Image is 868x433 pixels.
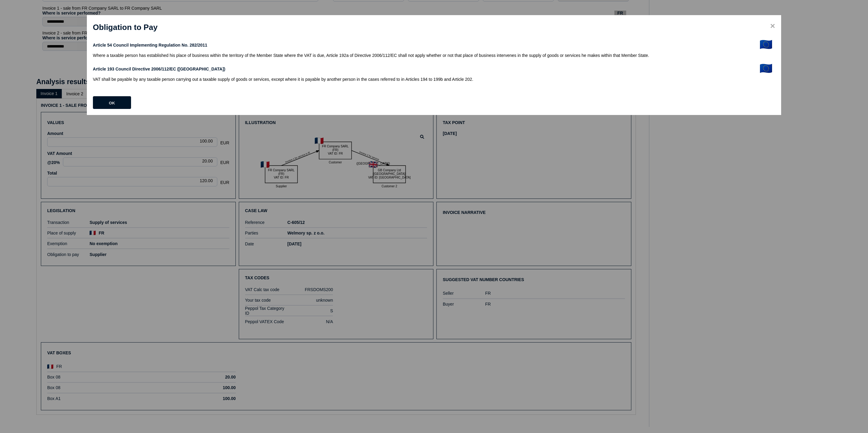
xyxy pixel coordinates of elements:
[93,64,757,74] h5: Article 193 Council Directive 2006/112/EC ([GEOGRAPHIC_DATA])
[93,96,131,109] button: OK
[93,40,757,50] h5: Article 54 Council Implementing Regulation No. 282/2011
[760,40,772,49] img: eu.png
[93,77,757,82] label: VAT shall be payable by any taxable person carrying out a taxable supply of goods or services, ex...
[93,53,757,58] label: Where a taxable person has established his place of business within the territory of the Member S...
[770,21,775,31] span: ×
[760,64,772,73] img: eu.png
[93,23,775,32] h1: Obligation to Pay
